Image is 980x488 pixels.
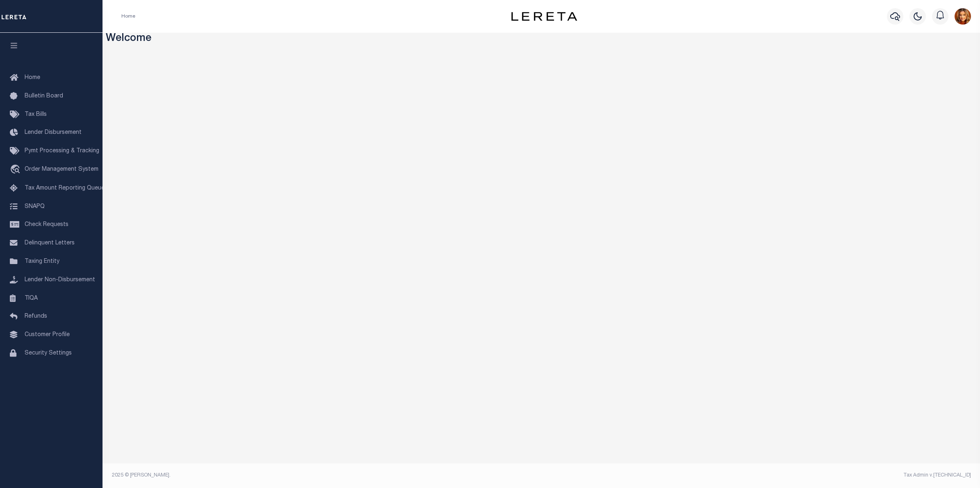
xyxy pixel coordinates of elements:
span: Check Requests [25,222,68,228]
span: Customer Profile [25,332,70,338]
span: Tax Bills [25,112,47,117]
i: travel_explore [10,165,23,175]
div: 2025 © [PERSON_NAME]. [106,472,542,479]
img: logo-dark.svg [511,12,577,21]
span: Home [25,75,40,81]
span: Lender Non-Disbursement [25,277,95,283]
span: Taxing Entity [25,259,59,264]
span: Pymt Processing & Tracking [25,148,99,154]
span: Bulletin Board [25,93,63,99]
span: Delinquent Letters [25,240,75,246]
span: Order Management System [25,167,98,172]
h3: Welcome [106,33,977,45]
span: Security Settings [25,350,72,356]
div: Tax Admin v.[TECHNICAL_ID] [547,472,971,479]
span: TIQA [25,295,38,301]
span: Lender Disbursement [25,130,82,136]
span: Refunds [25,314,47,319]
li: Home [121,13,135,20]
span: Tax Amount Reporting Queue [25,185,105,191]
span: SNAPQ [25,203,45,209]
